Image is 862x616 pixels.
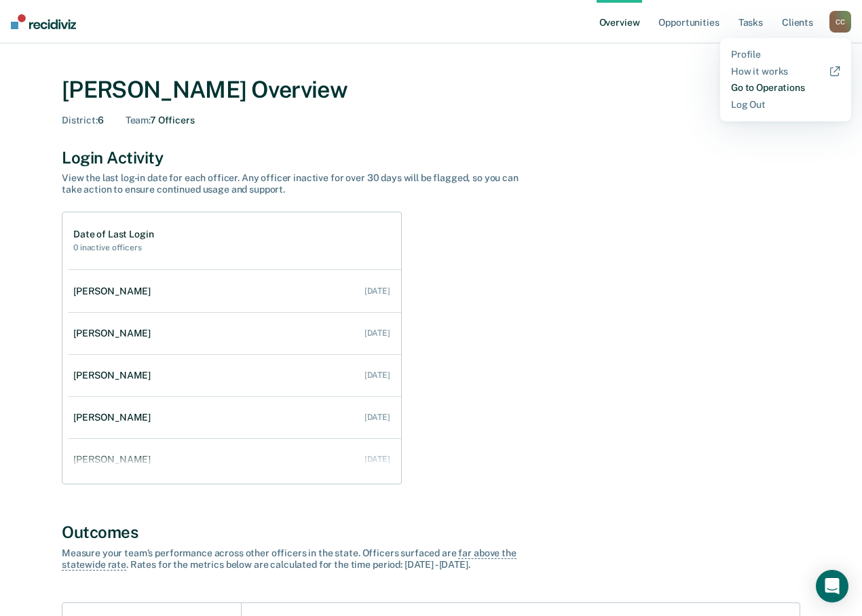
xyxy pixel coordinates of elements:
div: 6 [62,115,104,126]
div: View the last log-in date for each officer. Any officer inactive for over 30 days will be flagged... [62,172,537,195]
div: [PERSON_NAME] [73,286,156,297]
div: [DATE] [364,370,390,380]
span: far above the statewide rate [62,547,517,571]
span: District : [62,115,98,126]
div: [DATE] [364,412,390,422]
img: Recidiviz [11,14,76,29]
a: How it works [731,66,840,77]
a: [PERSON_NAME] [DATE] [68,398,401,437]
h1: Date of Last Login [73,229,153,240]
a: Profile [731,49,840,60]
div: [PERSON_NAME] [73,412,156,423]
a: Go to Operations [731,82,840,94]
div: Outcomes [62,522,800,542]
a: Log Out [731,99,840,111]
div: [PERSON_NAME] [73,370,156,381]
div: Open Intercom Messenger [816,570,848,602]
div: Measure your team’s performance across other officer s in the state. Officer s surfaced are . Rat... [62,547,537,571]
div: C C [829,11,851,33]
div: [PERSON_NAME] [73,454,156,465]
div: Login Activity [62,148,800,168]
div: [PERSON_NAME] [73,328,156,339]
a: [PERSON_NAME] [DATE] [68,272,401,311]
div: [DATE] [364,328,390,338]
a: [PERSON_NAME] [DATE] [68,314,401,353]
span: Team : [126,115,150,126]
h2: 0 inactive officers [73,243,153,252]
div: [DATE] [364,286,390,296]
div: [PERSON_NAME] Overview [62,76,800,104]
div: 7 Officers [126,115,195,126]
a: [PERSON_NAME] [DATE] [68,440,401,479]
a: [PERSON_NAME] [DATE] [68,356,401,395]
button: CC [829,11,851,33]
div: [DATE] [364,455,390,464]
